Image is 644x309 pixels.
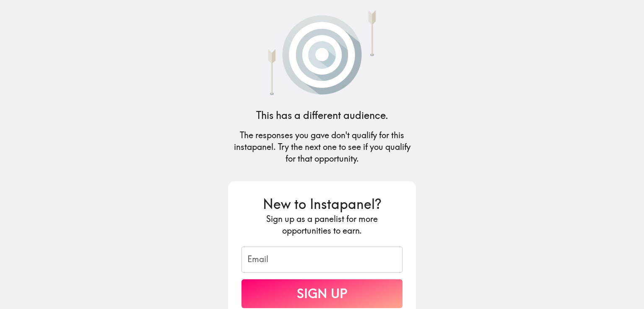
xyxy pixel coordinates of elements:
button: Sign Up [241,279,402,308]
h3: New to Instapanel? [241,195,402,214]
h5: The responses you gave don't qualify for this instapanel. Try the next one to see if you qualify ... [228,129,416,165]
h4: This has a different audience. [256,108,388,123]
h5: Sign up as a panelist for more opportunities to earn. [241,213,402,237]
img: Arrows that have missed a target. [247,7,397,95]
